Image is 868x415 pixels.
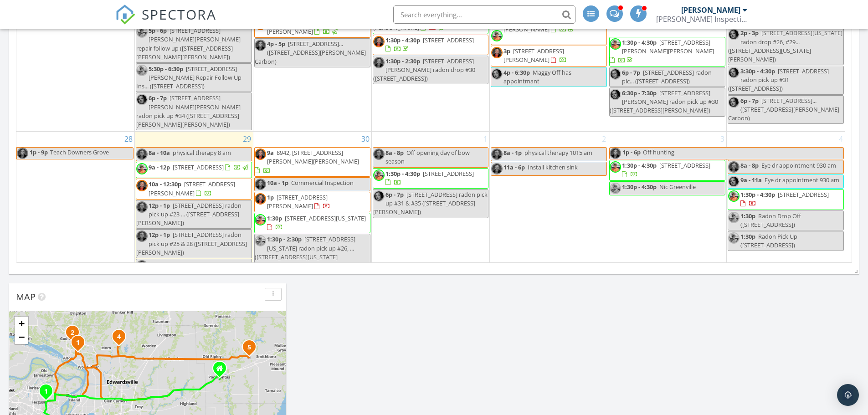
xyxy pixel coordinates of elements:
a: 1:30p - 6p [STREET_ADDRESS][PERSON_NAME] [491,15,607,45]
span: Map [16,291,36,303]
img: matt_hawley5638g.jpg [491,149,503,160]
span: [STREET_ADDRESS][PERSON_NAME] [267,19,336,36]
img: nic_photo_profile_.jpg [728,190,740,202]
span: [STREET_ADDRESS] radon pick up #31 ([STREET_ADDRESS]) [728,67,829,92]
td: Go to October 4, 2025 [726,132,845,327]
span: 9a - 11a [740,176,762,184]
a: 1:30p - 4:30p [STREET_ADDRESS] [728,189,844,210]
a: Zoom in [15,317,28,330]
img: matt_hawley5638g.jpg [728,161,740,173]
div: 108 N 2nd St, Greenville, IL 62246 [249,347,255,352]
img: nic_photo_profile_.jpg [255,214,266,225]
img: screenshot_20241008_112640_photos_2.jpg [728,97,740,108]
td: Go to October 1, 2025 [371,132,490,327]
img: matt_hawley5638g.jpg [491,163,503,174]
span: [STREET_ADDRESS][PERSON_NAME][PERSON_NAME] radon pick up #34 ([STREET_ADDRESS][PERSON_NAME][PERSO... [136,94,241,128]
span: physical therapy 1015 am [524,149,592,157]
span: 6p - 7p [740,97,759,105]
span: 5:30p - 6:30p [149,65,183,73]
a: Go to September 29, 2025 [241,132,253,146]
a: 1:30p - 6p [STREET_ADDRESS][PERSON_NAME] [503,16,584,33]
a: 10a - 12:30p [STREET_ADDRESS][PERSON_NAME] [149,180,235,197]
a: 1:30p - 4:30p [STREET_ADDRESS] [740,190,829,207]
img: matt_hawley5638g.jpg [373,57,385,68]
a: SPECTORA [115,12,216,31]
span: 1:30p - 4:30p [622,38,657,46]
span: 6p - 7p [385,190,404,199]
span: 1:30p - 4:30p [622,183,657,191]
span: Eye dr appointment 930 am [765,176,839,184]
span: 11a - 6p [503,163,525,171]
span: [STREET_ADDRESS][PERSON_NAME][PERSON_NAME] [622,38,714,55]
span: Maggy Off has appointmant [503,68,571,85]
img: nic_photo_profile_.jpg [373,169,385,181]
div: 712 Simpson St, Pocahontas IL 62275 [220,368,225,374]
span: 9a [267,149,274,157]
span: 1:30p [740,232,755,241]
a: 1:30p [STREET_ADDRESS][US_STATE] [267,214,366,231]
span: 3:30p - 4:30p [740,67,775,75]
img: nic_photo_profile_.jpg [610,38,621,50]
div: Hawley Inspections [656,15,747,24]
img: screenshot_20241008_112640_photos_2.jpg [610,68,621,80]
img: nic_photo_profile_.jpg [610,161,621,173]
td: Go to September 30, 2025 [253,132,371,327]
a: 3p [STREET_ADDRESS][PERSON_NAME] [503,47,567,64]
a: 1:30p - 4:30p [STREET_ADDRESS] [385,169,474,186]
div: Open Intercom Messenger [837,384,859,406]
i: 1 [44,389,48,395]
img: nic_photo_profile_.jpg [728,212,740,223]
span: [STREET_ADDRESS] [778,190,829,199]
span: [STREET_ADDRESS] [423,36,474,44]
td: Go to September 28, 2025 [16,132,135,327]
img: screenshot_20241008_112640_photos_2.jpg [610,89,621,100]
td: Go to October 2, 2025 [490,132,608,327]
a: Zoom out [15,330,28,344]
img: nic_photo_profile_.jpg [728,232,740,244]
img: matt_hawley5638g.jpg [136,260,148,272]
span: 8942, [STREET_ADDRESS][PERSON_NAME][PERSON_NAME] [267,149,359,165]
img: matt_hawley5638g.jpg [373,36,385,47]
span: 9a - 12p [149,163,170,171]
div: 4802 Azalea Pl, Alton, IL 62002 [72,332,78,338]
span: [STREET_ADDRESS][PERSON_NAME] [267,193,328,210]
span: 8a - 8p [385,149,404,157]
a: 1:30p - 4:30p [STREET_ADDRESS] [373,35,489,55]
span: [STREET_ADDRESS][PERSON_NAME] radon pick up #30 ([STREET_ADDRESS][PERSON_NAME]) [610,89,718,114]
div: [PERSON_NAME] [681,5,740,15]
span: physical therapy 8 am [173,149,231,157]
span: [STREET_ADDRESS] [659,161,710,169]
img: matt_hawley5638g.jpg [610,148,621,159]
span: 1p - 6p [622,148,641,159]
span: [STREET_ADDRESS] radon pick up #25 & 28 ([STREET_ADDRESS][PERSON_NAME]) [136,231,247,256]
span: [STREET_ADDRESS] radon pic... ([STREET_ADDRESS]) [622,68,712,85]
span: 10a - 1p [267,179,288,187]
i: 5 [247,344,251,351]
span: Commercial Inspection [291,179,354,187]
div: 38 Westdell Dr, St. Louis, MO 63136 [46,391,51,396]
img: screenshot_20241008_112640_photos_2.jpg [491,68,503,80]
span: [STREET_ADDRESS]... ([STREET_ADDRESS][PERSON_NAME] Carbon) [255,40,366,65]
a: Go to October 1, 2025 [482,132,489,146]
a: 1:30p - 4:30p [STREET_ADDRESS] [373,168,489,189]
span: Off opening day of bow season [385,149,470,165]
span: 6:30p - 7:30p [622,89,657,97]
a: Go to September 28, 2025 [123,132,134,146]
span: 12p - 1p [149,201,170,210]
img: matt_hawley5638g.jpg [491,47,503,58]
a: 3:30p [STREET_ADDRESS][PERSON_NAME] [267,19,339,36]
span: 4p - 6:30p [503,68,530,77]
img: nic_photo_profile_.jpg [610,183,621,194]
span: [STREET_ADDRESS][PERSON_NAME] [149,180,235,197]
span: [STREET_ADDRESS][PERSON_NAME] [503,16,584,33]
i: 1 [76,340,80,346]
i: 4 [117,334,121,340]
span: Eye dr appointment 930 am [761,161,836,169]
div: 2025 Park Ave, Alton, IL 62002 [78,342,83,348]
img: matt_hawley5638g.jpg [255,40,266,51]
a: 9a 8942, [STREET_ADDRESS][PERSON_NAME][PERSON_NAME] [255,149,359,174]
a: 1p [STREET_ADDRESS][PERSON_NAME] [254,192,370,212]
a: 10a - 12:30p [STREET_ADDRESS][PERSON_NAME] [136,179,252,199]
span: Install kitchen sink [528,163,578,171]
a: 1:30p - 4:30p [STREET_ADDRESS][PERSON_NAME][PERSON_NAME] [610,38,714,64]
